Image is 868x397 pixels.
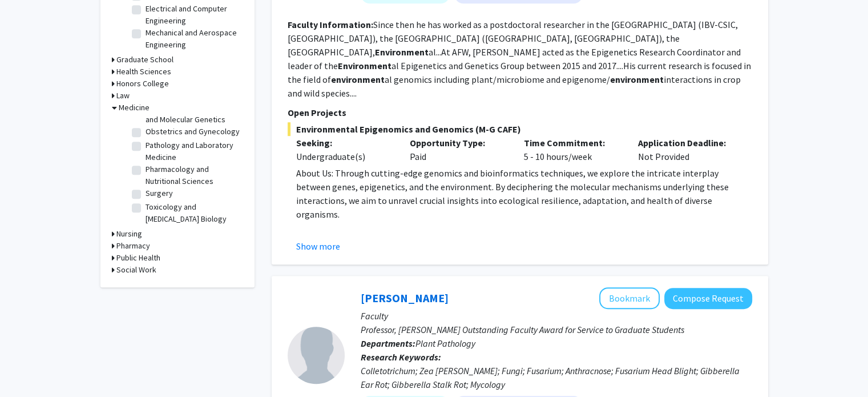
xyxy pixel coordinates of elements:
b: Environment [375,46,429,58]
button: Add Lisa Vaillancourt to Bookmarks [599,287,660,309]
label: Pharmacology and Nutritional Sciences [146,163,240,187]
h3: Law [116,90,130,102]
p: Professor, [PERSON_NAME] Outstanding Faculty Award for Service to Graduate Students [361,323,752,336]
b: Environment [338,60,391,71]
p: Faculty [361,309,752,323]
div: Colletotrichum; Zea [PERSON_NAME]; Fungi; Fusarium; Anthracnose; Fusarium Head Blight; Gibberella... [361,364,752,391]
fg-read-more: Since then he has worked as a postdoctoral researcher in the [GEOGRAPHIC_DATA] (IBV-CSIC, [GEOGRA... [288,19,751,99]
b: environment [331,74,385,85]
div: Paid [401,136,515,163]
h3: Pharmacy [116,240,150,252]
h3: Nursing [116,228,142,240]
h3: Health Sciences [116,66,171,78]
h3: Public Health [116,252,160,264]
p: Opportunity Type: [410,136,507,150]
button: Show more [296,239,340,253]
label: Pathology and Laboratory Medicine [146,139,240,163]
b: Faculty Information: [288,19,373,30]
label: Electrical and Computer Engineering [146,3,240,27]
b: Departments: [361,338,415,349]
h3: Social Work [116,264,156,276]
p: Seeking: [296,136,393,150]
p: About Us: Through cutting-edge genomics and bioinformatics techniques, we explore the intricate i... [296,166,752,221]
a: [PERSON_NAME] [361,291,449,305]
p: Application Deadline: [638,136,735,150]
h3: Graduate School [116,54,173,66]
label: Toxicology and [MEDICAL_DATA] Biology [146,201,240,225]
label: Mechanical and Aerospace Engineering [146,27,240,51]
b: environment [610,74,664,85]
b: Research Keywords: [361,351,441,363]
span: Environmental Epigenomics and Genomics (M-G CAFE) [288,122,752,136]
p: Open Projects [288,106,752,119]
h3: Medicine [119,102,150,114]
iframe: Chat [9,346,49,388]
div: Not Provided [629,136,744,163]
label: Obstetrics and Gynecology [146,126,240,138]
label: Microbiology, Immunology and Molecular Genetics [146,102,240,126]
div: 5 - 10 hours/week [515,136,629,163]
div: Undergraduate(s) [296,150,393,163]
h3: Honors College [116,78,169,90]
span: Plant Pathology [415,338,475,349]
label: Surgery [146,187,173,199]
p: Time Commitment: [524,136,621,150]
button: Compose Request to Lisa Vaillancourt [664,288,752,309]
